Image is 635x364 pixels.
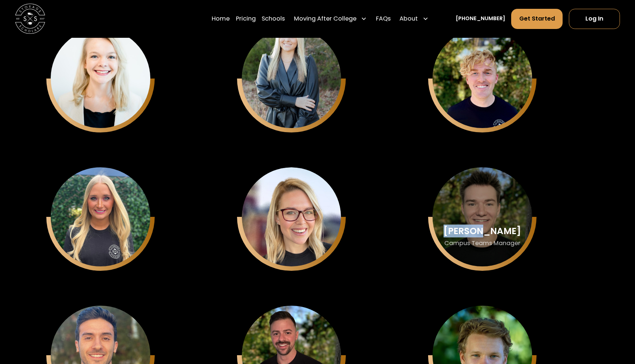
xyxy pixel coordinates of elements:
[15,4,45,34] img: Storage Scholars main logo
[262,8,285,29] a: Schools
[236,8,256,29] a: Pricing
[212,8,230,29] a: Home
[291,8,370,29] div: Moving After College
[456,15,505,23] a: [PHONE_NUMBER]
[294,14,356,23] div: Moving After College
[511,9,563,29] a: Get Started
[397,8,431,29] div: About
[569,9,620,29] a: Log In
[444,239,520,247] div: Campus Teams Manager
[399,14,418,23] div: About
[376,8,391,29] a: FAQs
[444,226,521,236] div: [PERSON_NAME]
